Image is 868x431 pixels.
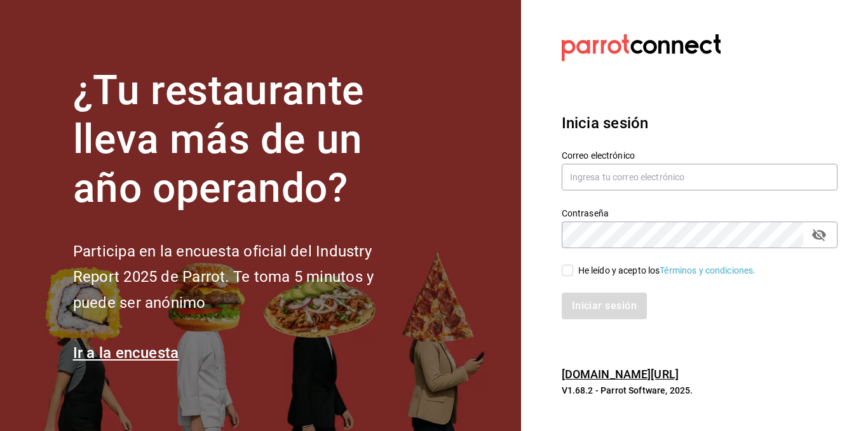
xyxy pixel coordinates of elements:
h2: Participa en la encuesta oficial del Industry Report 2025 de Parrot. Te toma 5 minutos y puede se... [73,239,416,316]
label: Correo electrónico [562,151,837,160]
h1: ¿Tu restaurante lleva más de un año operando? [73,67,416,213]
div: He leído y acepto los [578,264,756,277]
label: Contraseña [562,209,837,218]
h3: Inicia sesión [562,112,837,135]
a: Ir a la encuesta [73,344,179,362]
a: [DOMAIN_NAME][URL] [562,368,679,381]
a: Términos y condiciones. [660,265,756,275]
input: Ingresa tu correo electrónico [562,164,837,190]
p: V1.68.2 - Parrot Software, 2025. [562,384,837,397]
button: passwordField [808,224,830,246]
